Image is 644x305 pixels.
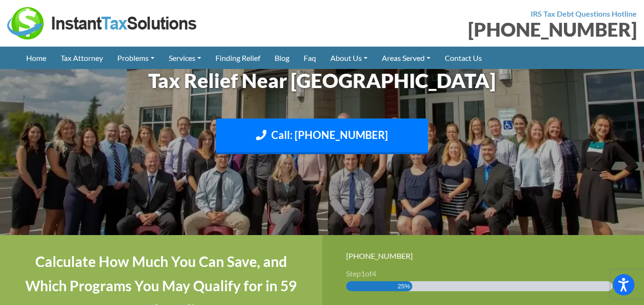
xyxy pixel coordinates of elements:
[438,47,489,69] a: Contact Us
[110,47,162,69] a: Problems
[58,67,587,95] h1: Tax Relief Near [GEOGRAPHIC_DATA]
[323,47,375,69] a: About Us
[19,47,53,69] a: Home
[7,7,198,39] img: Instant Tax Solutions Logo
[53,47,110,69] a: Tax Attorney
[372,269,376,278] span: 4
[296,47,323,69] a: Faq
[267,47,296,69] a: Blog
[329,20,637,39] div: [PHONE_NUMBER]
[162,47,208,69] a: Services
[346,249,621,262] div: [PHONE_NUMBER]
[398,281,410,291] span: 25%
[346,270,621,277] h3: Step of
[375,47,438,69] a: Areas Served
[7,18,198,27] a: Instant Tax Solutions Logo
[216,118,428,154] a: Call: [PHONE_NUMBER]
[361,269,365,278] span: 1
[531,9,637,18] strong: IRS Tax Debt Questions Hotline
[208,47,267,69] a: Finding Relief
